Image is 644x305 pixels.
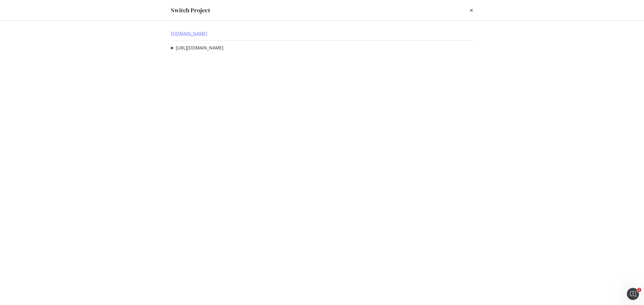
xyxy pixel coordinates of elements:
div: times [470,6,473,15]
div: Switch Project [171,6,210,15]
a: [DOMAIN_NAME] [171,31,207,36]
summary: [URL][DOMAIN_NAME] [171,45,223,51]
iframe: Intercom live chat [627,288,639,300]
span: 1 [637,288,641,292]
a: [URL][DOMAIN_NAME] [176,45,223,50]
